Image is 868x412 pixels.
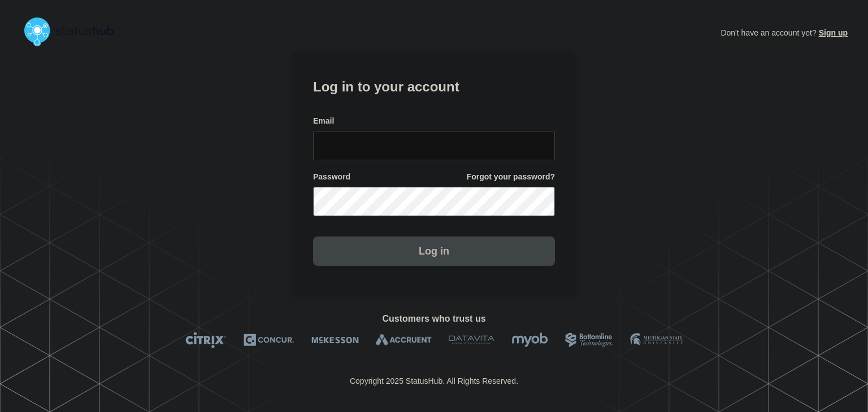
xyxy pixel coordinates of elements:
[721,19,848,46] p: Don't have an account yet?
[313,236,555,266] button: Log in
[313,187,555,216] input: password input
[20,314,848,324] h2: Customers who trust us
[350,376,518,385] p: Copyright 2025 StatusHub. All Rights Reserved.
[313,75,555,96] h1: Log in to your account
[817,28,848,37] a: Sign up
[311,332,359,348] img: McKesson logo
[630,332,683,348] img: MSU logo
[313,172,350,182] span: Password
[565,332,613,348] img: Bottomline logo
[20,14,128,50] img: StatusHub logo
[313,131,555,160] input: email input
[313,116,334,126] span: Email
[467,172,555,182] a: Forgot your password?
[185,332,227,348] img: Citrix logo
[376,332,432,348] img: Accruent logo
[511,332,548,348] img: myob logo
[449,332,494,348] img: DataVita logo
[244,332,294,348] img: Concur logo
